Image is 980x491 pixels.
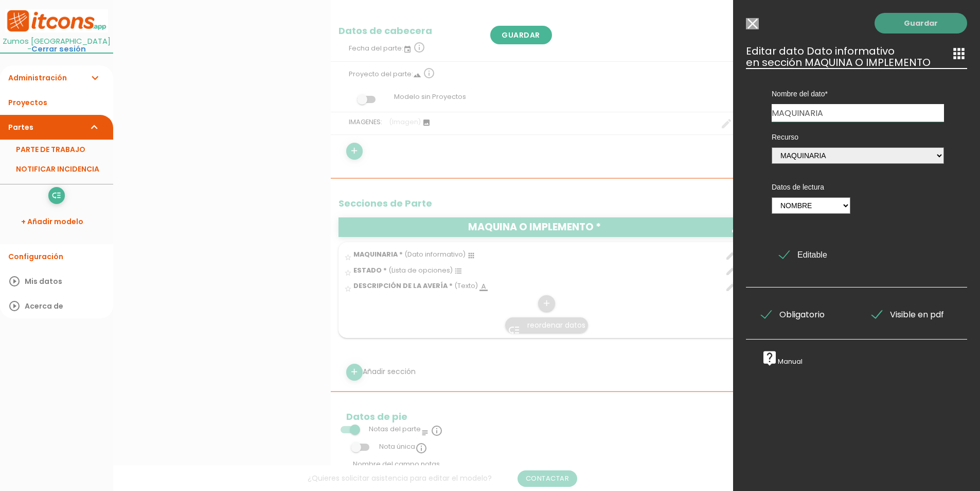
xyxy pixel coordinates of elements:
a: live_helpManual [761,357,803,366]
label: Datos de lectura [772,182,850,192]
span: Editable [779,248,827,261]
a: Guardar [875,13,967,33]
i: apps [951,45,967,62]
span: Visible en pdf [872,308,944,321]
h3: Editar dato Dato informativo en sección MAQUINA O IMPLEMENTO [746,45,967,68]
i: live_help [761,350,778,366]
span: Obligatorio [761,308,825,321]
label: Recurso [772,132,944,142]
label: Nombre del dato [772,89,944,99]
